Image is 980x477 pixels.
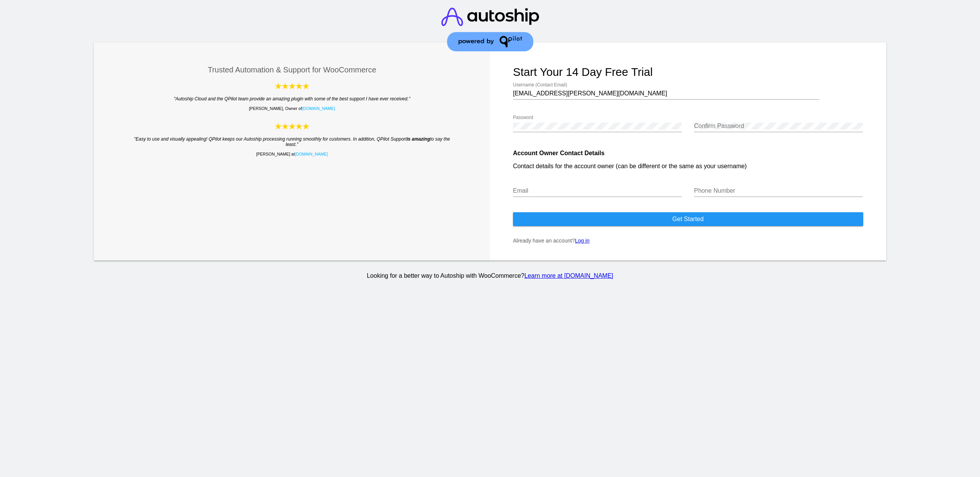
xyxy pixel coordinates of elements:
img: Autoship Cloud powered by QPilot [275,122,309,130]
strong: is amazing [407,136,430,142]
a: [DOMAIN_NAME] [295,152,328,156]
button: Get started [513,212,863,226]
a: [DOMAIN_NAME] [302,106,335,111]
span: Get started [672,216,704,222]
h1: Start your 14 day free trial [513,66,863,79]
img: Autoship Cloud powered by QPilot [275,82,309,90]
input: Email [513,187,682,194]
a: Log in [575,238,590,244]
blockquote: "Easy to use and visually appealing! QPilot keeps our Autoship processing running smoothly for cu... [132,136,452,147]
h3: Trusted Automation & Support for WooCommerce [117,66,467,74]
blockquote: "Autoship Cloud and the QPilot team provide an amazing plugin with some of the best support I hav... [132,96,452,102]
p: [PERSON_NAME], Owner of [117,106,467,111]
p: Already have an account? [513,238,863,244]
p: Looking for a better way to Autoship with WooCommerce? [93,272,887,279]
input: Phone Number [694,187,863,194]
a: Learn more at [DOMAIN_NAME] [524,272,613,279]
p: Contact details for the account owner (can be different or the same as your username) [513,163,863,170]
p: [PERSON_NAME] at [117,152,467,156]
strong: Account Owner Contact Details [513,150,604,156]
input: Username (Contact Email) [513,90,819,97]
